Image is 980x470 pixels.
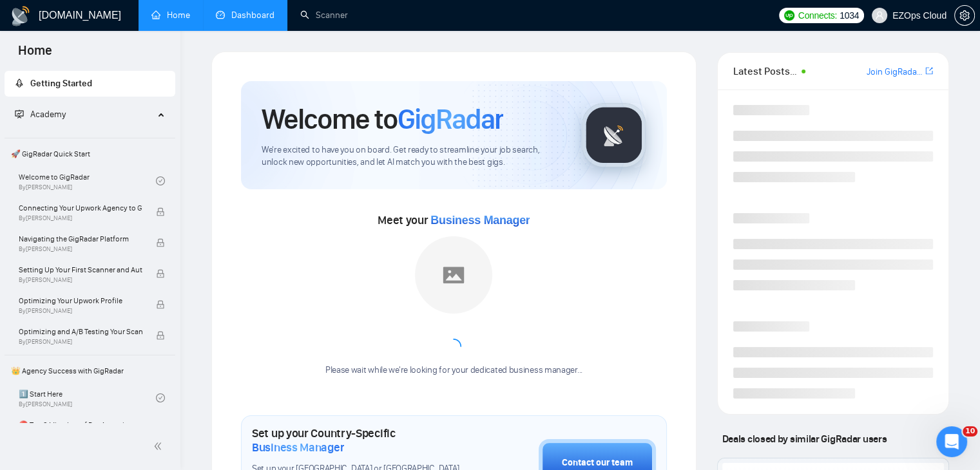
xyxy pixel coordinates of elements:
div: Please wait while we're looking for your dedicated business manager... [318,364,590,377]
a: Welcome to GigRadarBy[PERSON_NAME] [19,167,156,195]
span: lock [156,269,165,278]
span: fund-projection-screen [15,109,24,118]
button: setting [954,5,975,26]
span: By [PERSON_NAME] [19,338,142,346]
span: By [PERSON_NAME] [19,214,142,222]
a: setting [954,10,975,21]
a: dashboardDashboard [216,10,274,21]
span: We're excited to have you on board. Get ready to streamline your job search, unlock new opportuni... [262,144,561,169]
li: Getting Started [5,71,175,97]
span: 🚀 GigRadar Quick Start [6,141,174,167]
span: Business Manager [252,440,344,455]
span: double-left [153,440,166,453]
span: lock [156,331,165,340]
h1: Set up your Country-Specific [252,426,474,455]
span: Optimizing Your Upwork Profile [19,294,142,307]
img: placeholder.png [415,236,492,314]
span: Optimizing and A/B Testing Your Scanner for Better Results [19,325,142,338]
h1: Welcome to [262,102,503,136]
a: 1️⃣ Start HereBy[PERSON_NAME] [19,384,156,412]
a: Join GigRadar Slack Community [867,65,923,79]
span: By [PERSON_NAME] [19,276,142,284]
span: 1034 [840,8,859,23]
span: Deals closed by similar GigRadar users [717,428,892,450]
span: lock [156,207,165,216]
span: Meet your [378,213,530,227]
span: lock [156,300,165,309]
span: Connects: [798,8,837,23]
img: upwork-logo.png [784,10,794,21]
span: Getting Started [30,78,92,89]
span: lock [156,238,165,247]
span: GigRadar [398,102,503,136]
div: Contact our team [562,456,633,470]
span: user [875,11,884,20]
span: 👑 Agency Success with GigRadar [6,358,174,384]
a: export [925,65,933,77]
span: rocket [15,79,24,88]
span: 10 [963,426,977,437]
a: searchScanner [300,10,348,21]
span: By [PERSON_NAME] [19,245,142,253]
span: Latest Posts from the GigRadar Community [733,63,798,79]
span: loading [445,337,463,355]
a: homeHome [151,10,190,21]
span: Setting Up Your First Scanner and Auto-Bidder [19,263,142,276]
span: Home [8,41,62,68]
span: Academy [30,109,66,120]
span: check-circle [156,176,165,185]
span: Academy [15,109,66,120]
span: export [925,66,933,76]
span: Connecting Your Upwork Agency to GigRadar [19,202,142,214]
span: setting [955,10,974,21]
span: Business Manager [430,214,530,227]
img: logo [10,6,31,26]
span: Navigating the GigRadar Platform [19,232,142,245]
iframe: Intercom live chat [936,426,967,457]
img: gigradar-logo.png [582,103,646,167]
span: ⛔ Top 3 Mistakes of Pro Agencies [19,418,142,431]
span: By [PERSON_NAME] [19,307,142,315]
span: check-circle [156,393,165,402]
